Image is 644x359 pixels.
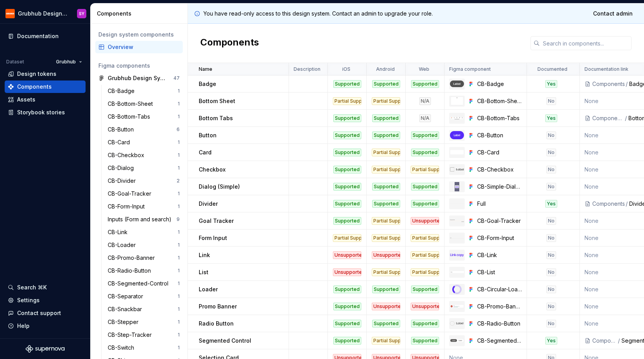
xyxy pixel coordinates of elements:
[17,296,40,304] div: Settings
[372,234,400,242] div: Partial Support
[105,162,183,174] a: CB-Dialog1
[333,200,361,208] div: Supported
[333,251,361,259] div: Unsupported
[477,97,522,105] div: CB-Bottom-Sheet
[592,337,617,345] div: Components
[477,183,522,191] div: CB-Simple-Dialog
[178,229,180,235] div: 1
[477,303,522,310] div: CB-Promo-Banner
[455,182,459,191] img: CB-Simple-Dialog
[108,215,175,223] div: Inputs (Form and search)
[411,166,439,173] div: Partial Support
[372,251,400,259] div: Unsupported
[199,114,233,122] p: Bottom Tabs
[98,31,180,39] div: Design system components
[178,101,180,107] div: 1
[105,316,183,328] a: CB-Stepper1
[105,187,183,200] a: CB-Goal-Tracker1
[333,114,361,122] div: Supported
[545,80,557,88] div: Yes
[5,307,86,319] button: Contact support
[5,93,86,106] a: Assets
[18,10,68,18] div: Grubhub Design System
[108,151,147,159] div: CB-Checkbox
[199,285,218,293] p: Loader
[477,217,522,225] div: CB-Goal-Tracker
[477,285,522,293] div: CB-Circular-Loader
[477,234,522,242] div: CB-Form-Input
[376,66,395,72] p: Android
[450,81,464,87] img: CB-Badge
[477,200,522,208] div: Full
[105,123,183,136] a: CB-Button6
[372,200,400,208] div: Supported
[105,175,183,187] a: CB-Divider2
[372,149,400,156] div: Partial Support
[545,337,557,345] div: Yes
[294,66,320,72] p: Description
[203,10,433,18] p: You have read-only access to this design system. Contact an admin to upgrade your role.
[108,113,153,121] div: CB-Bottom-Tabs
[105,226,183,238] a: CB-Link1
[177,126,180,133] div: 6
[411,320,439,327] div: Supported
[17,96,35,103] div: Assets
[372,303,400,310] div: Unsupported
[199,320,234,327] p: Radio Button
[178,280,180,287] div: 1
[625,80,629,88] div: /
[419,114,431,122] div: N/A
[540,36,632,50] input: Search in components...
[372,80,400,88] div: Supported
[108,177,139,185] div: CB-Divider
[17,309,61,317] div: Contact support
[26,345,65,353] svg: Supernova Logo
[333,320,361,327] div: Supported
[105,200,183,213] a: CB-Form-Input1
[17,322,30,330] div: Help
[450,237,464,239] img: CB-Form-Input
[477,166,522,173] div: CB-Checkbox
[108,241,139,249] div: CB-Loader
[450,305,464,308] img: CB-Promo-Banner
[546,285,556,293] div: No
[546,320,556,327] div: No
[372,131,400,139] div: Supported
[177,178,180,184] div: 2
[450,131,464,139] img: CB-Button
[199,251,210,259] p: Link
[178,114,180,120] div: 1
[449,66,491,72] p: Figma component
[108,87,138,95] div: CB-Badge
[108,292,146,300] div: CB-Separator
[105,303,183,315] a: CB-Snackbar1
[178,139,180,145] div: 1
[546,303,556,310] div: No
[108,318,142,326] div: CB-Stepper
[199,234,227,242] p: Form Input
[450,203,464,204] img: Full
[105,252,183,264] a: CB-Promo-Banner1
[199,183,240,191] p: Dialog (Simple)
[411,234,439,242] div: Partial Support
[546,268,556,276] div: No
[178,319,180,325] div: 1
[105,290,183,303] a: CB-Separator1
[333,80,361,88] div: Supported
[108,74,166,82] div: Grubhub Design System Components
[199,217,234,225] p: Goal Tracker
[624,114,628,122] div: /
[450,321,464,326] img: CB-Radio-Button
[17,70,56,78] div: Design tokens
[537,66,567,72] p: Documented
[178,293,180,299] div: 1
[178,191,180,197] div: 1
[108,305,145,313] div: CB-Snackbar
[200,36,259,50] h2: Components
[450,339,464,342] img: CB-Segmented-Control
[333,303,361,310] div: Supported
[450,271,464,273] img: CB-List
[419,66,429,72] p: Web
[452,285,462,294] img: CB-Circular-Loader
